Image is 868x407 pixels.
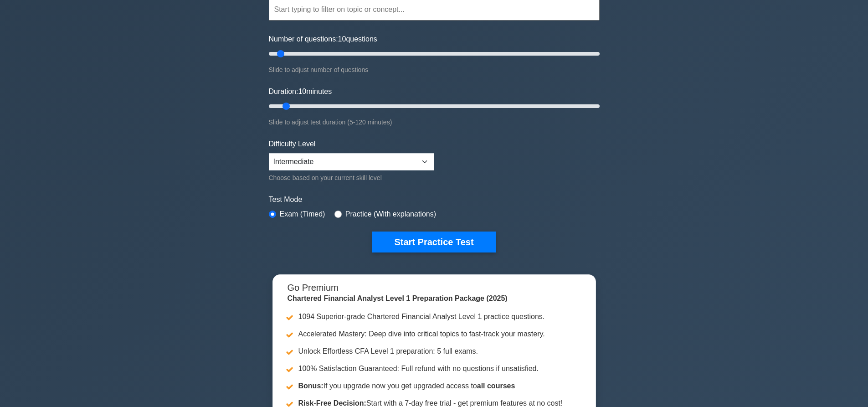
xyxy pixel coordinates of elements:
span: 10 [298,88,306,95]
label: Difficulty Level [269,139,316,149]
div: Slide to adjust number of questions [269,64,600,75]
div: Choose based on your current skill level [269,172,434,183]
label: Duration: minutes [269,86,332,97]
label: Test Mode [269,194,600,205]
label: Exam (Timed) [280,209,325,220]
label: Practice (With explanations) [345,209,436,220]
label: Number of questions: questions [269,34,377,45]
button: Start Practice Test [372,232,495,252]
div: Slide to adjust test duration (5-120 minutes) [269,117,600,128]
span: 10 [338,35,346,43]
